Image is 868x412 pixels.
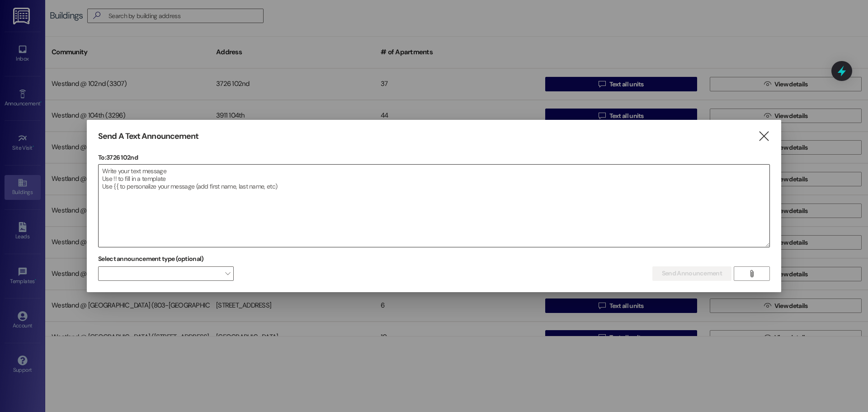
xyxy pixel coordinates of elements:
[748,270,755,277] i: 
[662,269,722,278] span: Send Announcement
[98,153,770,162] p: To: 3726 102nd
[98,252,204,266] label: Select announcement type (optional)
[652,266,731,281] button: Send Announcement
[758,132,770,141] i: 
[98,131,198,142] h3: Send A Text Announcement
